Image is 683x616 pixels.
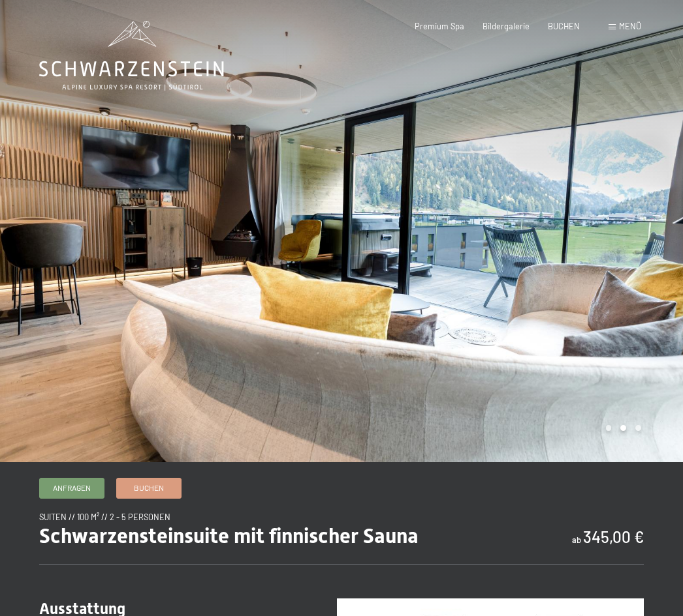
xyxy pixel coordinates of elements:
span: Schwarzensteinsuite mit finnischer Sauna [39,523,419,548]
a: Buchen [117,478,181,498]
a: Bildergalerie [483,21,530,31]
a: Premium Spa [415,21,464,31]
span: ab [572,535,581,545]
span: Anfragen [53,482,91,493]
a: BUCHEN [548,21,580,31]
span: Menü [619,21,641,31]
span: Suiten // 100 m² // 2 - 5 Personen [39,512,170,522]
a: Anfragen [40,478,104,498]
b: 345,00 € [583,527,644,546]
span: Buchen [134,482,164,493]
